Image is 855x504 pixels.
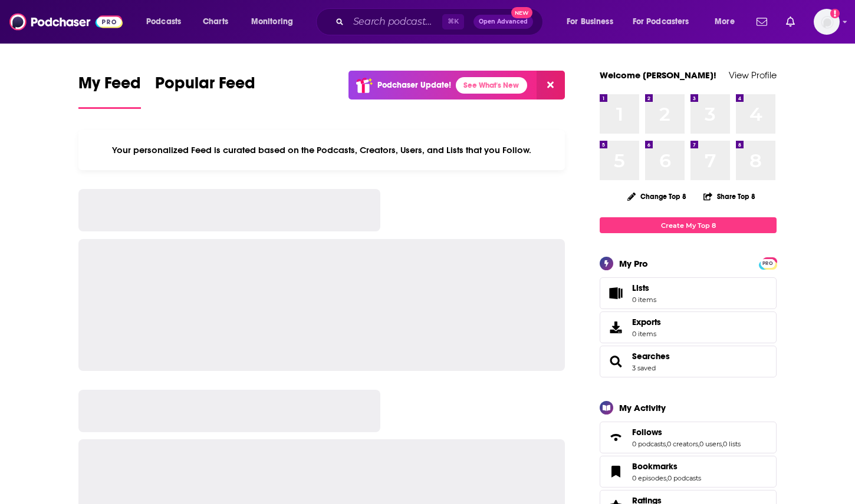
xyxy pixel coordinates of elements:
[633,14,689,30] span: For Podcasters
[814,9,840,35] button: Show profile menu
[348,12,442,31] input: Search podcasts, credits, & more...
[9,11,123,33] img: Podchaser - Follow, Share and Rate Podcasts
[632,283,656,293] span: Lists
[632,317,661,327] span: Exports
[78,73,141,109] a: My Feed
[604,429,627,446] a: Follows
[600,69,716,81] a: Welcome [PERSON_NAME]!
[761,259,775,268] span: PRO
[620,189,693,204] button: Change Top 8
[666,474,667,482] span: ,
[600,311,777,343] a: Exports
[632,296,656,304] span: 0 items
[619,258,648,269] div: My Pro
[706,12,749,31] button: open menu
[814,9,840,35] span: Logged in as jackiemayer
[729,69,777,81] a: View Profile
[243,12,308,31] button: open menu
[604,285,627,301] span: Lists
[723,440,741,448] a: 0 lists
[722,440,723,448] span: ,
[667,440,698,448] a: 0 creators
[632,440,666,448] a: 0 podcasts
[78,73,141,100] span: My Feed
[155,73,255,100] span: Popular Feed
[473,15,533,29] button: Open AdvancedNew
[619,402,666,413] div: My Activity
[632,474,666,482] a: 0 episodes
[703,185,756,208] button: Share Top 8
[195,12,235,31] a: Charts
[814,9,840,35] img: User Profile
[479,19,528,25] span: Open Advanced
[377,80,451,90] p: Podchaser Update!
[600,346,777,377] span: Searches
[632,351,670,362] a: Searches
[666,440,667,448] span: ,
[146,14,181,30] span: Podcasts
[632,283,649,293] span: Lists
[456,77,527,94] a: See What's New
[511,7,532,18] span: New
[78,130,565,170] div: Your personalized Feed is curated based on the Podcasts, Creators, Users, and Lists that you Follow.
[632,330,661,338] span: 0 items
[251,14,293,30] span: Monitoring
[632,461,701,472] a: Bookmarks
[567,14,613,30] span: For Business
[604,319,627,336] span: Exports
[830,9,840,18] svg: Add a profile image
[761,258,775,267] a: PRO
[442,14,464,29] span: ⌘ K
[600,217,777,233] a: Create My Top 8
[604,353,627,370] a: Searches
[600,422,777,453] span: Follows
[203,14,228,30] span: Charts
[667,474,701,482] a: 0 podcasts
[625,12,706,31] button: open menu
[632,364,656,372] a: 3 saved
[715,14,735,30] span: More
[600,456,777,488] span: Bookmarks
[632,461,678,472] span: Bookmarks
[632,427,741,437] a: Follows
[155,73,255,109] a: Popular Feed
[558,12,628,31] button: open menu
[327,8,554,35] div: Search podcasts, credits, & more...
[138,12,196,31] button: open menu
[752,12,772,32] a: Show notifications dropdown
[632,427,662,437] span: Follows
[699,440,722,448] a: 0 users
[698,440,699,448] span: ,
[600,277,777,309] a: Lists
[604,463,627,480] a: Bookmarks
[781,12,800,32] a: Show notifications dropdown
